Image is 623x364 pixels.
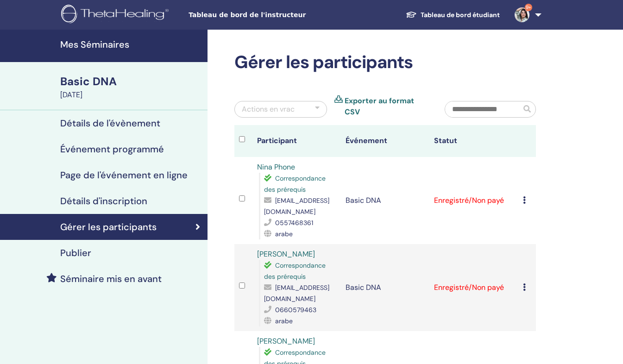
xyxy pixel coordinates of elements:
img: default.jpg [515,7,529,22]
h4: Séminaire mis en avant [60,273,162,284]
span: 0660579463 [275,306,316,314]
span: 9+ [525,4,532,11]
span: Correspondance des prérequis [264,174,326,194]
img: graduation-cap-white.svg [406,11,417,19]
span: [EMAIL_ADDRESS][DOMAIN_NAME] [264,283,329,303]
h4: Détails de l'évènement [60,118,160,129]
div: Basic DNA [60,74,202,89]
img: logo.png [61,5,172,25]
th: Participant [252,125,341,157]
div: [DATE] [60,89,202,100]
a: Nina Phone [257,162,295,172]
div: Actions en vrac [242,104,295,115]
th: Événement [341,125,429,157]
h4: Gérer les participants [60,221,157,232]
h4: Publier [60,247,91,258]
h4: Événement programmé [60,144,164,155]
a: [PERSON_NAME] [257,249,315,259]
a: Basic DNA[DATE] [55,74,208,100]
h4: Mes Séminaires [60,39,202,50]
span: 0557468361 [275,219,313,227]
h2: Gérer les participants [234,52,536,73]
td: Basic DNA [341,244,429,331]
td: Basic DNA [341,157,429,244]
th: Statut [429,125,518,157]
span: Tableau de bord de l'instructeur [189,10,327,20]
a: Exporter au format CSV [345,95,431,118]
span: [EMAIL_ADDRESS][DOMAIN_NAME] [264,196,329,216]
span: arabe [275,317,293,325]
span: arabe [275,230,293,238]
h4: Détails d'inscription [60,195,147,207]
a: [PERSON_NAME] [257,336,315,346]
a: Tableau de bord étudiant [398,6,507,24]
h4: Page de l'événement en ligne [60,169,188,181]
span: Correspondance des prérequis [264,261,326,281]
